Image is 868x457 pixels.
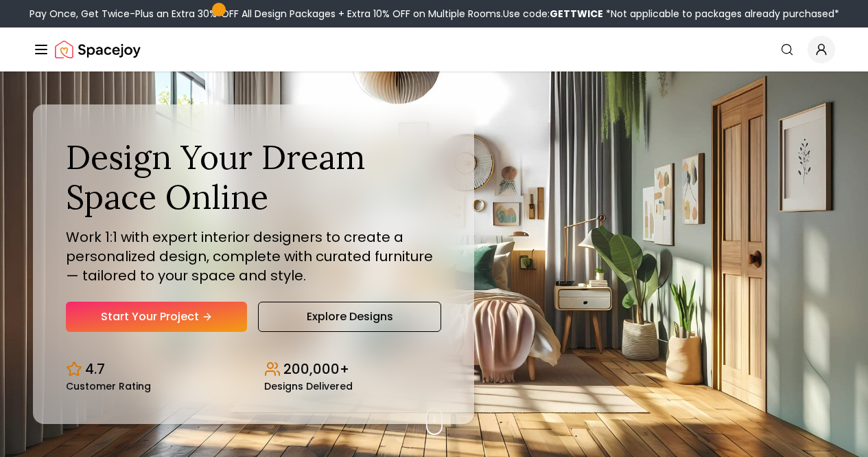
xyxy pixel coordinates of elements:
[66,302,247,332] a: Start Your Project
[264,381,353,391] small: Designs Delivered
[55,36,141,63] img: Spacejoy Logo
[66,348,441,391] div: Design stats
[503,7,603,21] span: Use code:
[33,27,835,71] nav: Global
[55,36,141,63] a: Spacejoy
[85,359,105,379] p: 4.7
[550,7,603,21] b: GETTWICE
[258,302,441,332] a: Explore Designs
[30,7,839,21] div: Pay Once, Get Twice-Plus an Extra 30% OFF All Design Packages + Extra 10% OFF on Multiple Rooms.
[66,137,441,216] h1: Design Your Dream Space Online
[283,359,349,379] p: 200,000+
[603,7,839,21] span: *Not applicable to packages already purchased*
[66,381,151,391] small: Customer Rating
[66,227,441,285] p: Work 1:1 with expert interior designers to create a personalized design, complete with curated fu...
